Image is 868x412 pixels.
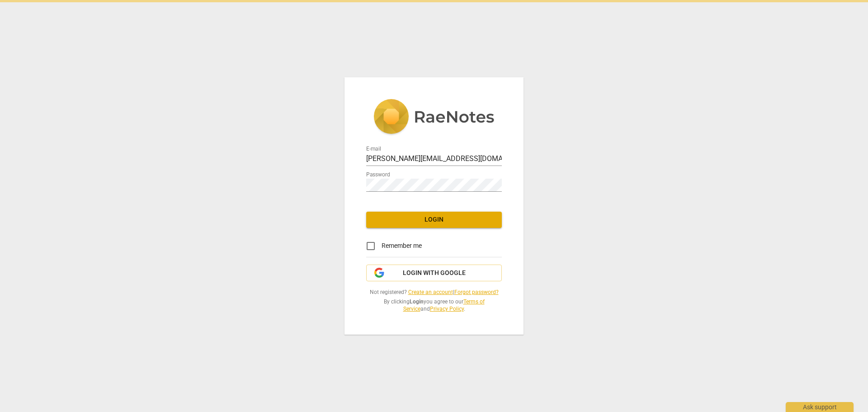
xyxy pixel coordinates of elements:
[408,289,453,295] a: Create an account
[366,146,381,152] label: E-mail
[366,172,390,177] label: Password
[410,298,424,305] b: Login
[430,306,464,312] a: Privacy Policy
[366,289,502,296] span: Not registered? |
[366,212,502,228] button: Login
[403,298,485,313] a: Terms of Service
[786,402,854,412] div: Ask support
[366,298,502,313] span: By clicking you agree to our and .
[373,215,495,224] span: Login
[373,99,495,136] img: 5ac2273c67554f335776073100b6d88f.svg
[366,265,502,282] button: Login with Google
[454,289,499,295] a: Forgot password?
[382,241,422,251] span: Remember me
[403,269,466,278] span: Login with Google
